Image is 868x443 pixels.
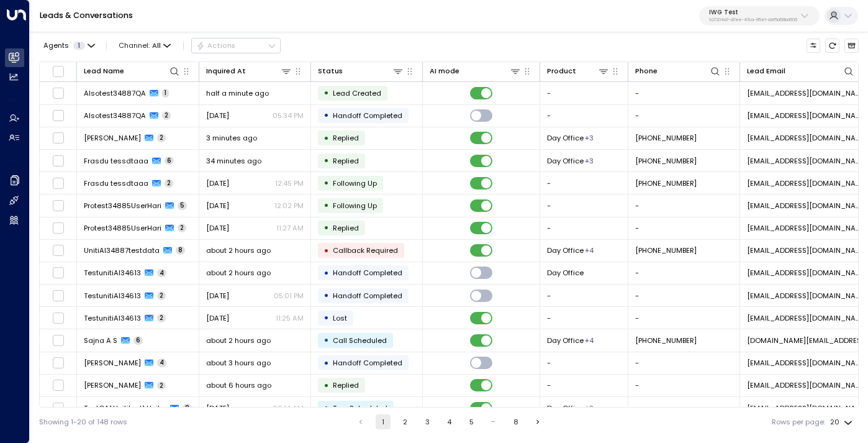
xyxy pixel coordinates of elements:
div: • [323,107,329,124]
span: unitiai34887testdata@proton.me [747,245,866,255]
span: Day Office [547,336,584,345]
span: Sep 12, 2025 [206,403,229,413]
span: 5 [178,201,187,210]
span: testunitiai34613@proton.me [747,313,866,323]
td: - [540,194,628,216]
span: Toggle select row [52,312,65,324]
span: 2 [157,134,166,142]
span: 2 [178,224,186,232]
span: 6 [165,157,174,165]
span: +442056357897 [635,156,697,166]
div: • [323,332,329,349]
span: Alsotest34887QA [84,88,146,98]
div: Long Term Office,Short Term Office,Workstation [585,156,594,166]
td: - [628,375,740,396]
td: - [540,105,628,127]
span: Toggle select row [52,402,65,414]
span: 4 [157,359,166,367]
span: Replied [333,223,359,233]
div: • [323,130,329,147]
span: 2 [162,111,171,120]
span: 34 minutes ago [206,156,261,166]
span: testunitiai34613@proton.me [747,291,866,301]
div: Showing 1-20 of 148 rows [39,417,127,427]
button: Customize [807,39,821,53]
span: Sajna.AS@iwgplc.com [747,336,866,345]
div: • [323,219,329,236]
p: 09:14 AM [273,403,304,413]
div: Lead Email [747,65,854,77]
span: about 3 hours ago [206,358,271,368]
span: Toggle select row [52,155,65,167]
span: 8 [176,246,185,255]
span: sajna8256@gmail.com [747,178,866,188]
button: Actions [191,38,281,53]
span: alsotest34887qa@proton.me [747,88,866,98]
span: Toggle select row [52,109,65,122]
p: 11:25 AM [276,313,304,323]
span: 2 [157,314,166,322]
span: 2 [157,291,166,300]
span: about 6 hours ago [206,380,271,390]
span: protest34885userhari@proton.me [747,201,866,211]
span: Day Office [547,245,584,255]
span: Alsotest34887QA [84,111,146,121]
button: Go to page 5 [464,414,479,429]
button: Go to page 4 [442,414,457,429]
div: Phone [635,65,721,77]
td: - [540,307,628,329]
td: - [628,262,740,284]
span: Replied [333,156,359,166]
span: testqa1.unititest1@proton.me [747,403,866,413]
div: Button group with a nested menu [191,38,281,53]
span: Replied [333,380,359,390]
div: Product [547,65,609,77]
span: Handoff Completed [333,111,402,121]
span: TestunitiAI34613 [84,268,141,278]
div: • [323,287,329,304]
p: IWG Test [709,9,797,16]
button: Go to next page [530,414,545,429]
span: +442056357897 [635,178,697,188]
span: Toggle select row [52,267,65,279]
label: Rows per page: [772,417,825,427]
span: alsotest34887qa@proton.me [747,111,866,121]
div: • [323,84,329,101]
span: solidshagohod@gmail.com [747,133,866,143]
span: sajna8256@gmail.com [747,156,866,166]
td: - [540,375,628,396]
div: Phone [635,65,658,77]
td: - [628,397,740,419]
span: Toggle select row [52,87,65,99]
span: Lead Created [333,88,381,98]
span: half a minute ago [206,88,269,98]
span: Sep 11, 2025 [206,291,229,301]
span: about 2 hours ago [206,268,271,278]
td: - [540,217,628,239]
div: • [323,265,329,281]
td: - [628,285,740,306]
div: Inquired At [206,65,292,77]
div: AI mode [430,65,459,77]
td: - [628,194,740,216]
div: • [323,152,329,169]
button: IWG Test927204a7-d7ee-47ca-85e1-def5a58ba506 [699,6,820,26]
span: Toggle select row [52,177,65,190]
div: Inquired At [206,65,246,77]
span: Tour Scheduled [333,403,387,413]
span: Protest34885UserHari [84,223,161,233]
td: - [628,217,740,239]
span: Replied [333,133,359,143]
span: Sep 11, 2025 [206,313,229,323]
div: Actions [196,41,235,50]
p: 12:02 PM [274,201,304,211]
p: 11:27 AM [276,223,304,233]
span: Toggle select row [52,199,65,212]
span: Protest34885UserHari [84,201,161,211]
span: Toggle select row [52,334,65,347]
div: Long Term Office,Membership,Short Term Office,Workstation [585,336,594,345]
span: 4 [157,269,166,278]
div: • [323,175,329,191]
span: Handoff Completed [333,358,402,368]
div: Long Term Office,Membership,Short Term Office,Workstation [585,245,594,255]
